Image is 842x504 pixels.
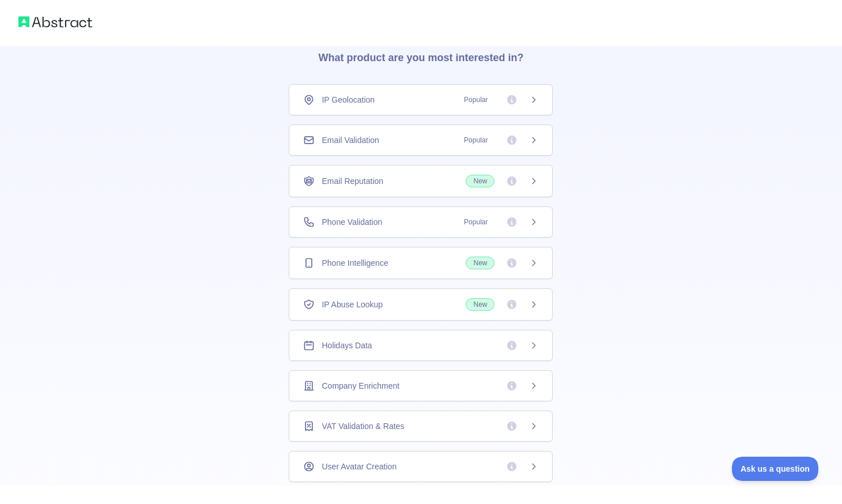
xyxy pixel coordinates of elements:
span: Phone Validation [322,216,382,228]
h3: What product are you most interested in? [300,27,542,84]
span: New [466,257,494,269]
span: Popular [457,216,494,228]
span: Holidays Data [322,340,372,351]
iframe: Toggle Customer Support [732,457,819,481]
span: User Avatar Creation [322,461,397,472]
span: IP Geolocation [322,94,375,106]
span: Email Reputation [322,175,383,187]
span: Popular [457,134,494,146]
span: Popular [457,94,494,106]
span: VAT Validation & Rates [322,420,404,432]
span: New [466,298,494,311]
span: Company Enrichment [322,380,399,392]
span: Email Validation [322,134,379,146]
span: New [466,175,494,187]
img: Abstract logo [18,14,92,30]
span: IP Abuse Lookup [322,299,383,310]
span: Phone Intelligence [322,257,388,269]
